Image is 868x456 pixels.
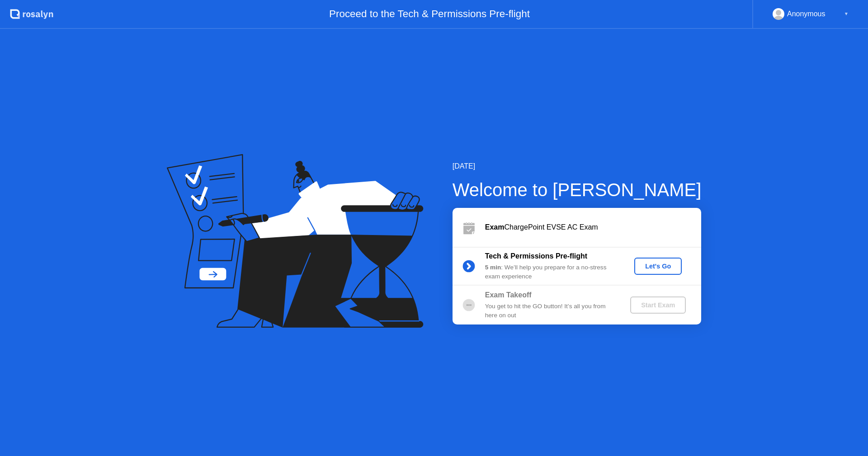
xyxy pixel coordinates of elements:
b: 5 min [485,264,501,271]
b: Exam Takeoff [485,291,532,299]
div: Let's Go [638,263,678,270]
div: [DATE] [453,161,702,172]
b: Exam [485,223,505,231]
div: Start Exam [634,301,682,309]
div: : We’ll help you prepare for a no-stress exam experience [485,263,615,282]
div: You get to hit the GO button! It’s all you from here on out [485,302,615,320]
div: Welcome to [PERSON_NAME] [453,176,702,203]
button: Let's Go [634,258,682,275]
button: Start Exam [630,296,686,314]
div: ▼ [844,8,849,20]
b: Tech & Permissions Pre-flight [485,252,587,260]
div: Anonymous [787,8,826,20]
div: ChargePoint EVSE AC Exam [485,222,701,233]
